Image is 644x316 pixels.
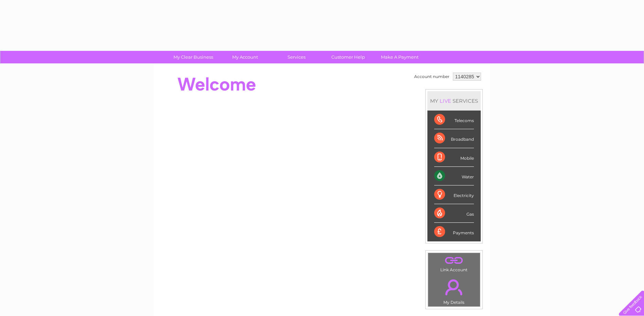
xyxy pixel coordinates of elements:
[427,91,481,111] div: MY SERVICES
[434,167,474,185] div: Water
[217,51,273,63] a: My Account
[430,275,478,299] a: .
[430,255,478,266] a: .
[428,253,480,274] td: Link Account
[434,185,474,204] div: Electricity
[434,129,474,148] div: Broadband
[434,111,474,129] div: Telecoms
[434,204,474,223] div: Gas
[269,51,325,63] a: Services
[412,71,451,82] td: Account number
[320,51,376,63] a: Customer Help
[434,148,474,167] div: Mobile
[165,51,221,63] a: My Clear Business
[438,98,453,104] div: LIVE
[428,274,480,307] td: My Details
[372,51,428,63] a: Make A Payment
[434,223,474,241] div: Payments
